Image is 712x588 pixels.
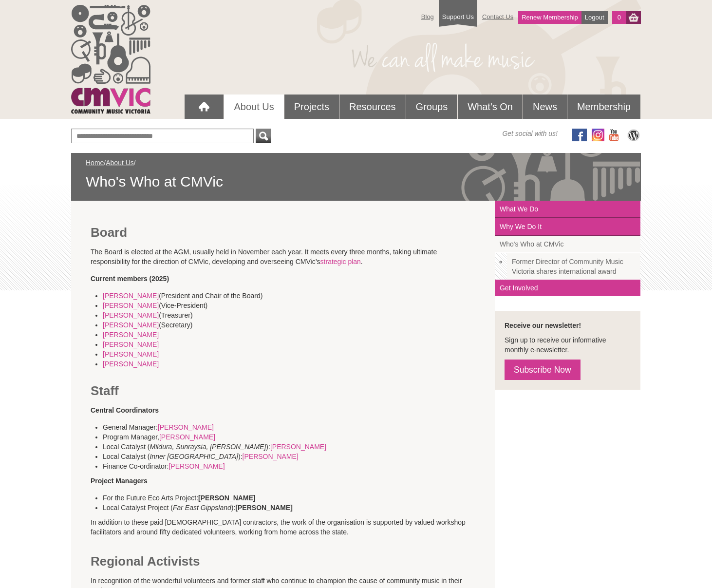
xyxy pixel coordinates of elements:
[103,292,159,300] a: [PERSON_NAME]
[458,95,523,119] a: What's On
[91,406,159,414] b: Central Coordinators
[91,493,475,547] p: In addition to these paid [DEMOGRAPHIC_DATA] contractors, the work of the organisation is support...
[612,11,626,24] a: 0
[91,477,148,485] strong: Project Managers
[86,158,626,191] div: / /
[567,95,640,119] a: Membership
[103,311,159,319] a: [PERSON_NAME]
[103,461,487,471] li: Finance Co-ordinator:
[106,159,134,167] a: About Us
[505,335,631,355] p: Sign up to receive our informative monthly e-newsletter.
[159,433,215,441] a: [PERSON_NAME]
[91,554,475,569] h2: Regional Activists
[495,236,640,253] a: Who's Who at CMVic
[150,453,238,460] em: Inner [GEOGRAPHIC_DATA]
[91,291,475,398] h2: Staff
[284,95,339,119] a: Projects
[103,321,159,329] a: [PERSON_NAME]
[518,11,581,24] a: Renew Membership
[270,443,326,451] a: [PERSON_NAME]
[103,422,487,432] li: General Manager:
[416,8,439,25] a: Blog
[91,225,475,240] h2: Board
[103,291,487,301] li: (President and Chair of the Board)
[103,310,487,320] li: (Treasurer)
[86,159,104,167] a: Home
[495,201,640,218] a: What We Do
[505,322,581,329] strong: Receive our newsletter!
[320,258,361,266] a: strategic plan
[235,504,292,512] strong: [PERSON_NAME]
[502,129,558,138] span: Get social with us!
[477,8,518,25] a: Contact Us
[523,95,567,119] a: News
[173,504,231,512] em: Far East Gippsland
[103,302,159,309] a: [PERSON_NAME]
[158,423,214,431] a: [PERSON_NAME]
[150,443,266,451] em: Mildura, Sunraysia, [PERSON_NAME]
[103,432,487,442] li: Program Manager,
[224,95,283,119] a: About Us
[86,172,626,191] span: Who's Who at CMVic
[198,494,255,502] strong: [PERSON_NAME]
[103,503,487,512] li: Local Catalyst Project ( ):
[592,129,604,141] img: icon-instagram.png
[103,360,159,368] a: [PERSON_NAME]
[505,360,581,380] a: Subscribe Now
[406,95,458,119] a: Groups
[243,453,299,460] a: [PERSON_NAME]
[103,442,487,452] li: Local Catalyst ( ):
[339,95,406,119] a: Resources
[495,218,640,236] a: Why We Do It
[507,253,640,280] a: Former Director of Community Music Victoria shares international award
[103,301,487,310] li: (Vice-President)
[103,341,159,348] a: [PERSON_NAME]
[103,493,487,503] li: For the Future Eco Arts Project:
[626,129,641,141] img: CMVic Blog
[103,331,159,339] a: [PERSON_NAME]
[581,11,608,24] a: Logout
[495,280,640,296] a: Get Involved
[91,275,169,283] strong: Current members (2025)
[71,5,150,114] img: cmvic_logo.png
[103,452,487,461] li: Local Catalyst ( ):
[91,247,475,266] p: The Board is elected at the AGM, usually held in November each year. It meets every three months,...
[103,320,487,330] li: (Secretary)
[103,350,159,358] a: [PERSON_NAME]
[169,462,225,470] a: [PERSON_NAME]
